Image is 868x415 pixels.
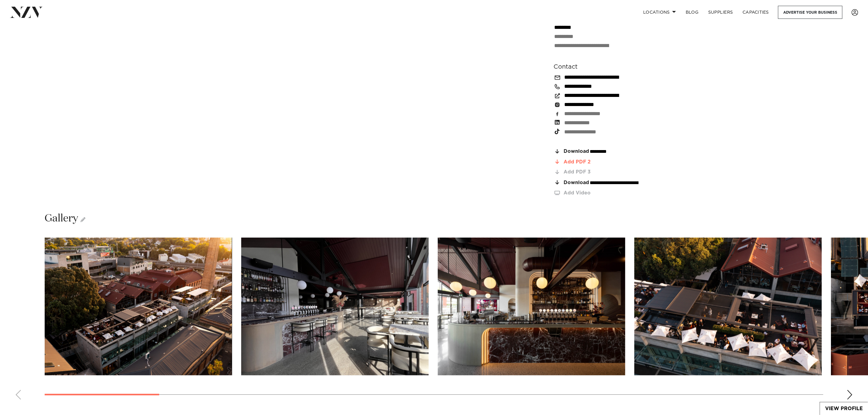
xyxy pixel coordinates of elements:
span: Download [564,149,589,154]
a: Add PDF 3 [554,170,653,175]
h2: Gallery [45,212,85,225]
img: JGEik9IA5YZyhlImzG4Kg6lGY9tkhMYlLAvDsX4I.jpg [45,238,232,375]
a: Advertise your business [778,6,842,19]
swiper-slide: 3 / 27 [438,238,625,375]
span: Download [564,180,589,185]
a: Add Video [554,190,653,196]
img: Rhr8aTlfyHTPI7rDI4rpuFFwfvaplrSvdv46qcJJ.jpg [241,238,429,375]
img: cqbaBhWYkBvIziZs2Qe7sfEe2HbBrXsf0pQBHJs0.jpg [438,238,625,375]
h6: Contact [554,62,653,71]
div: Add PDF 3 [564,170,653,175]
a: BLOG [681,6,703,19]
div: Add PDF 2 [564,159,653,165]
a: Add PDF 2 [554,159,653,165]
swiper-slide: 2 / 27 [241,238,429,375]
a: SUPPLIERS [703,6,738,19]
img: pgsVJDc3TdmfCd6uugaLMxrtSPxl43QyGgFIPfeE.jpg [634,238,822,375]
a: Locations [638,6,681,19]
swiper-slide: 1 / 27 [45,238,232,375]
a: View Profile [820,402,868,415]
swiper-slide: 4 / 27 [634,238,822,375]
a: Capacities [738,6,774,19]
div: Darling on Drake [554,5,653,50]
img: nzv-logo.png [10,7,43,18]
